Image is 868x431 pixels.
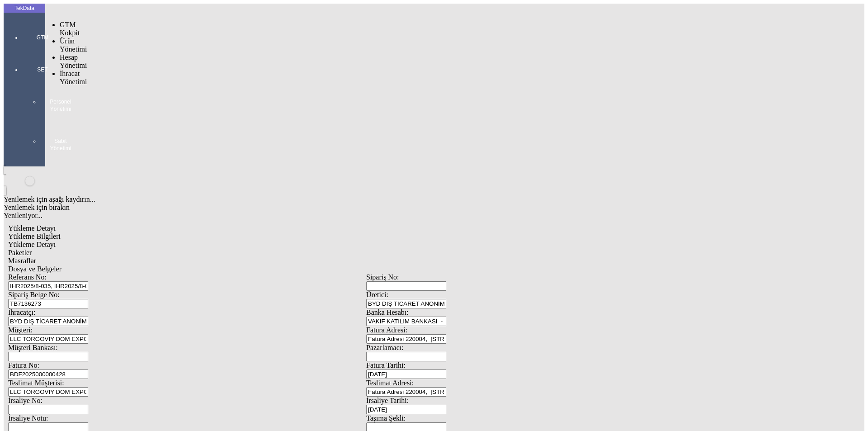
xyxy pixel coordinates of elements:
[8,232,61,240] span: Yükleme Bilgileri
[8,273,47,281] span: Referans No:
[8,249,32,256] span: Paketler
[8,308,35,316] span: İhracatçı:
[4,204,729,212] div: Yenilemek için bırakın
[8,224,56,232] span: Yükleme Detayı
[366,326,407,334] span: Fatura Adresi:
[8,326,33,334] span: Müşteri:
[8,414,48,422] span: İrsaliye Notu:
[366,344,404,351] span: Pazarlamacı:
[8,397,42,404] span: İrsaliye No:
[366,397,409,404] span: İrsaliye Tarihi:
[366,361,406,369] span: Fatura Tarihi:
[8,361,39,369] span: Fatura No:
[60,53,87,69] span: Hesap Yönetimi
[366,379,414,387] span: Teslimat Adresi:
[366,291,388,298] span: Üretici:
[4,212,729,220] div: Yenileniyor...
[8,291,60,298] span: Sipariş Belge No:
[4,195,729,204] div: Yenilemek için aşağı kaydırın...
[366,273,399,281] span: Sipariş No:
[8,344,58,351] span: Müşteri Bankası:
[60,21,80,37] span: GTM Kokpit
[60,70,87,85] span: İhracat Yönetimi
[8,265,61,273] span: Dosya ve Belgeler
[8,257,36,265] span: Masraflar
[366,414,406,422] span: Taşıma Şekli:
[60,37,87,53] span: Ürün Yönetimi
[4,5,45,12] div: TekData
[8,379,64,387] span: Teslimat Müşterisi:
[47,137,74,152] span: Sabit Yönetimi
[366,308,409,316] span: Banka Hesabı:
[29,66,56,73] span: SET
[8,241,56,248] span: Yükleme Detayı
